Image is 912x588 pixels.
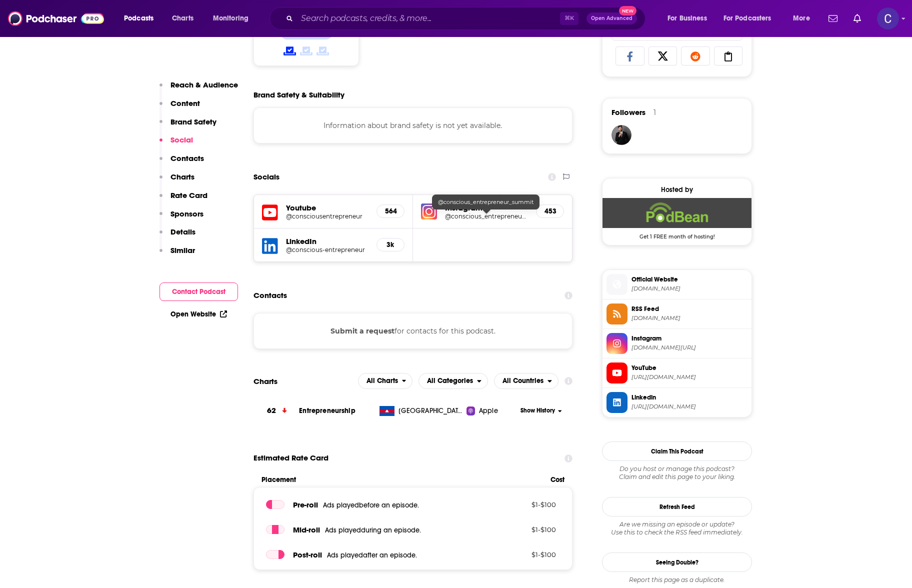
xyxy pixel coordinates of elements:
[877,7,899,29] span: Logged in as publicityxxtina
[615,46,644,65] a: Share on Facebook
[286,203,368,212] h5: Youtube
[432,194,539,209] div: @conscious_entrepreneur_summit
[491,500,556,508] p: $ 1 - $ 100
[602,465,752,473] span: Do you host or manage this podcast?
[117,10,166,26] button: open menu
[606,333,747,354] a: Instagram[DOMAIN_NAME][URL]
[206,10,261,26] button: open menu
[159,117,216,135] button: Brand Safety
[681,46,710,65] a: Share on Reddit
[330,325,394,336] button: Submit a request
[606,392,747,413] a: Linkedin[URL][DOMAIN_NAME]
[502,377,543,384] span: All Countries
[170,172,194,181] p: Charts
[110,59,168,65] div: Keywords by Traffic
[253,286,287,305] h2: Contacts
[253,107,572,143] div: Information about brand safety is not yet available.
[631,344,747,351] span: instagram.com/conscious_entrepreneur_summit
[38,59,89,65] div: Domain Overview
[631,363,747,372] span: YouTube
[602,441,752,461] button: Claim This Podcast
[26,26,110,34] div: Domain: [DOMAIN_NAME]
[717,10,786,26] button: open menu
[170,80,238,89] p: Reach & Audience
[560,12,578,25] span: ⌘ K
[385,207,396,215] h5: 564
[714,46,743,65] a: Copy Link
[631,285,747,292] span: the-conscious-entrepreneur.podbean.com
[159,209,203,227] button: Sponsors
[631,403,747,410] span: https://www.linkedin.com/company/conscious-entrepreneur
[667,11,707,25] span: For Business
[253,397,299,424] a: 62
[877,7,899,29] img: User Profile
[602,520,752,536] div: Are we missing an episode or update? Use this to check the RSS feed immediately.
[602,198,751,239] a: Podbean Deal: Get 1 FREE month of hosting!
[619,6,637,15] span: New
[606,274,747,295] a: Official Website[DOMAIN_NAME]
[16,16,24,24] img: logo_orange.svg
[267,405,276,416] h3: 62
[358,373,413,389] button: open menu
[445,212,528,220] a: @conscious_entrepreneur_summit
[253,376,277,386] h2: Charts
[418,373,488,389] h2: Categories
[494,373,558,389] h2: Countries
[8,9,104,28] img: Podchaser - Follow, Share and Rate Podcasts
[253,90,344,99] h2: Brand Safety & Suitability
[591,16,632,21] span: Open Advanced
[631,334,747,343] span: Instagram
[375,406,467,416] a: [GEOGRAPHIC_DATA]
[159,153,204,172] button: Contacts
[491,550,556,558] p: $ 1 - $ 100
[611,107,645,117] span: Followers
[653,108,656,117] div: 1
[299,406,355,415] span: Entrepreneurship
[327,551,417,559] span: Ads played after an episode .
[170,209,203,218] p: Sponsors
[16,26,24,34] img: website_grey.svg
[550,475,564,484] span: Cost
[824,10,841,27] a: Show notifications dropdown
[159,98,200,117] button: Content
[293,500,318,509] span: Pre -roll
[793,11,810,25] span: More
[491,525,556,533] p: $ 1 - $ 100
[877,7,899,29] button: Show profile menu
[253,448,328,467] span: Estimated Rate Card
[213,11,248,25] span: Monitoring
[159,282,238,301] button: Contact Podcast
[293,550,322,559] span: Post -roll
[99,58,107,66] img: tab_keywords_by_traffic_grey.svg
[421,203,437,219] img: iconImage
[606,362,747,383] a: YouTube[URL][DOMAIN_NAME]
[159,80,238,98] button: Reach & Audience
[159,135,193,153] button: Social
[602,198,751,228] img: Podbean Deal: Get 1 FREE month of hosting!
[286,212,368,220] a: @consciousentrepreneur
[27,58,35,66] img: tab_domain_overview_orange.svg
[253,167,279,186] h2: Socials
[648,46,677,65] a: Share on X/Twitter
[385,240,396,249] h5: 3k
[170,310,227,318] a: Open Website
[366,377,398,384] span: All Charts
[261,475,542,484] span: Placement
[159,190,207,209] button: Rate Card
[170,227,195,236] p: Details
[325,526,421,534] span: Ads played during an episode .
[170,98,200,108] p: Content
[466,406,517,416] a: Apple
[631,314,747,322] span: feed.podbean.com
[606,303,747,324] a: RSS Feed[DOMAIN_NAME]
[631,275,747,284] span: Official Website
[427,377,473,384] span: All Categories
[170,153,204,163] p: Contacts
[297,10,560,26] input: Search podcasts, credits, & more...
[165,10,199,26] a: Charts
[286,246,368,253] a: @conscious-entrepreneur
[170,245,195,255] p: Similar
[159,227,195,245] button: Details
